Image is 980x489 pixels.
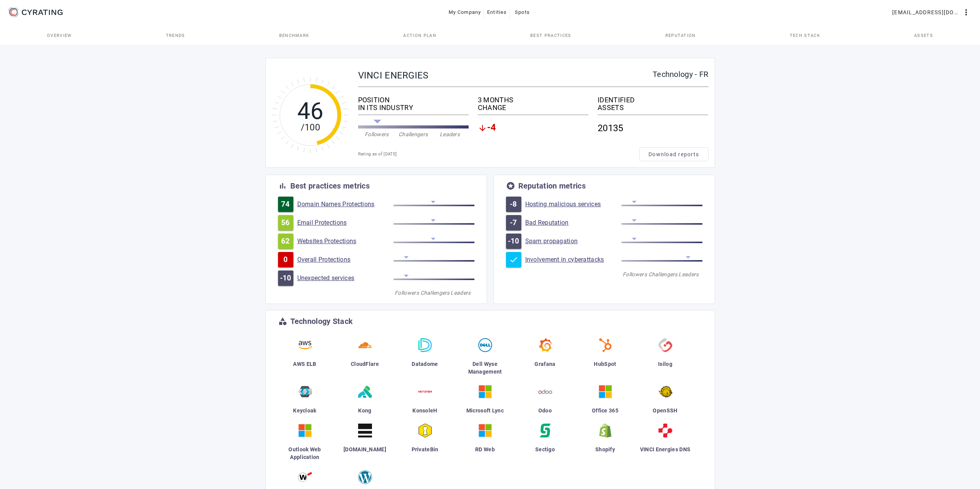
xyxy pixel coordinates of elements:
a: Domain Names Protections [297,200,394,208]
div: Leaders [675,270,702,278]
span: Benchmark [279,33,310,38]
a: OpenSSH [638,382,692,421]
a: Overall Protections [297,256,394,264]
span: Sectigo [535,446,555,452]
span: [EMAIL_ADDRESS][DOMAIN_NAME] [892,6,962,18]
span: Keycloak [293,407,316,414]
span: 74 [281,200,290,208]
a: Outlook Web Application [278,421,332,467]
span: Action Plan [403,33,436,38]
a: Odoo [518,382,572,421]
button: [EMAIL_ADDRESS][DOMAIN_NAME] [889,5,974,19]
div: 3 MONTHS [478,96,588,104]
a: Dell Wyse Management [458,335,512,382]
span: Download reports [648,150,699,158]
div: Challengers [420,289,447,297]
div: Leaders [432,130,468,138]
span: Entities [487,6,507,18]
span: Isilog [658,361,672,367]
a: RD Web [458,421,512,467]
span: Outlook Web Application [288,446,321,460]
a: Isilog [638,335,692,382]
span: VINCI Energies DNS [640,446,690,452]
div: Rating as of [DATE] [358,150,639,158]
button: Download reports [639,147,709,161]
span: Overview [47,33,72,38]
a: Hosting malicious services [525,200,622,208]
span: KonsoleH [412,407,437,414]
span: -10 [280,274,291,282]
span: CloudFlare [351,361,379,367]
span: 56 [281,219,290,227]
button: My Company [446,5,484,19]
span: Assets [914,33,933,38]
div: Technology Stack [290,317,353,325]
a: Bad Reputation [525,219,622,227]
a: Websites Protections [297,237,394,245]
div: Best practices metrics [290,182,370,190]
div: IN ITS INDUSTRY [358,104,469,112]
span: -7 [510,219,517,227]
a: VINCI Energies DNS [638,421,692,467]
a: Grafana [518,335,572,382]
div: Technology - FR [653,70,709,78]
tspan: 46 [297,97,323,125]
div: Leaders [447,289,474,297]
a: HubSpot [578,335,632,382]
a: PrivateBin [398,421,452,467]
div: CHANGE [478,104,588,112]
span: Spots [515,6,530,18]
span: Best practices [530,33,571,38]
div: Challengers [395,130,432,138]
a: Email Protections [297,219,394,227]
span: Odoo [538,407,552,414]
mat-icon: arrow_downward [478,124,487,133]
span: -4 [487,124,496,133]
span: Microsoft Lync [466,407,504,414]
span: HubSpot [594,361,616,367]
div: IDENTIFIED [598,96,708,104]
span: -10 [508,237,519,245]
a: Microsoft Lync [458,382,512,421]
a: Sectigo [518,421,572,467]
a: Datadome [398,335,452,382]
tspan: /100 [300,122,320,133]
span: RD Web [475,446,495,452]
span: Reputation [665,33,696,38]
a: Spam propagation [525,237,622,245]
span: Kong [358,407,371,414]
mat-icon: stars [506,181,515,190]
div: ASSETS [598,104,708,112]
div: VINCI ENERGIES [358,70,653,80]
a: Unexpected services [297,274,394,282]
mat-icon: bar_chart [278,181,287,190]
span: Datadome [412,361,438,367]
span: AWS ELB [293,361,316,367]
span: 0 [283,256,288,264]
span: My Company [449,6,481,18]
a: CloudFlare [338,335,392,382]
span: -8 [510,200,517,208]
mat-icon: more_vert [962,8,971,17]
span: Trends [166,33,185,38]
span: [DOMAIN_NAME] [343,446,386,452]
g: CYRATING [22,10,63,15]
div: Followers [622,270,648,278]
a: Shopify [578,421,632,467]
span: Shopify [595,446,615,452]
span: Office 365 [592,407,618,414]
span: Grafana [534,361,555,367]
a: AWS ELB [278,335,332,382]
a: KonsoleH [398,382,452,421]
span: 62 [281,237,290,245]
div: Reputation metrics [518,182,586,190]
span: Dell Wyse Management [468,361,502,375]
button: Spots [510,5,534,19]
span: Tech Stack [790,33,820,38]
div: Challengers [648,270,675,278]
mat-icon: category [278,317,287,326]
span: PrivateBin [412,446,439,452]
div: Followers [358,130,395,138]
div: Followers [394,289,420,297]
a: Kong [338,382,392,421]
